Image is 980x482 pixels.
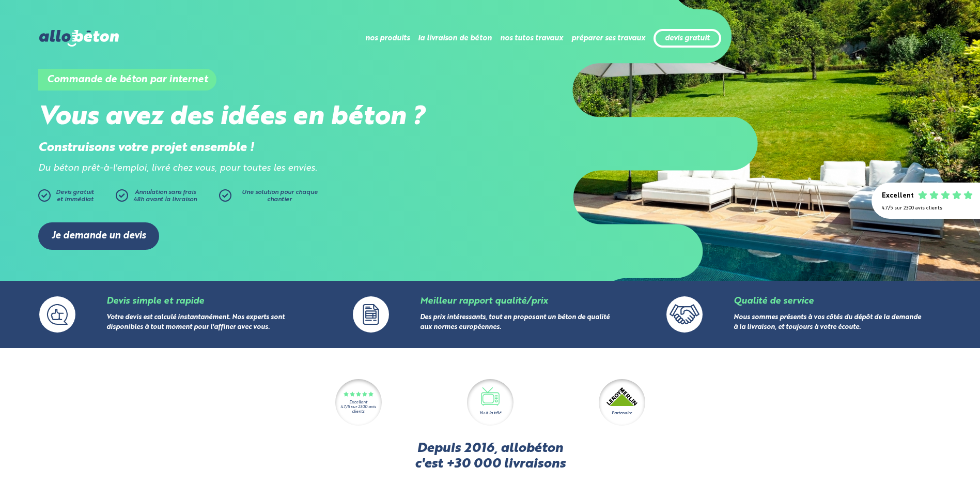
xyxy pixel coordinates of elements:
a: Devis gratuitet immédiat [38,189,111,207]
a: Une solution pour chaque chantier [219,189,322,207]
a: Devis simple et rapide [106,297,204,306]
a: Annulation sans frais48h avant la livraison [116,189,219,207]
span: Annulation sans frais 48h avant la livraison [133,189,197,203]
div: Excellent [349,400,367,405]
div: 4.7/5 sur 2300 avis clients [882,205,970,211]
li: la livraison de béton [418,26,492,51]
li: nos tutos travaux [500,26,563,51]
h1: Commande de béton par internet [38,69,216,91]
a: Votre devis est calculé instantanément. Nos experts sont disponibles à tout moment pour l'affiner... [106,314,285,330]
a: Qualité de service [734,297,814,306]
div: Partenaire [612,410,632,416]
a: Je demande un devis [38,222,159,250]
a: Nous sommes présents à vos côtés du dépôt de la demande à la livraison, et toujours à votre écoute. [734,314,921,330]
span: Une solution pour chaque chantier [242,189,318,203]
a: Des prix intéressants, tout en proposant un béton de qualité aux normes européennes. [420,314,610,330]
li: préparer ses travaux [571,26,645,51]
li: nos produits [365,26,410,51]
div: Vu à la télé [479,410,501,416]
i: Du béton prêt-à-l'emploi, livré chez vous, pour toutes les envies. [38,164,317,173]
img: allobéton [39,30,119,47]
strong: Construisons votre projet ensemble ! [38,142,254,154]
a: devis gratuit [665,34,710,43]
div: 4.7/5 sur 2300 avis clients [335,405,382,414]
a: Meilleur rapport qualité/prix [420,297,548,306]
h2: Vous avez des idées en béton ? [38,102,490,133]
span: Devis gratuit et immédiat [56,189,94,203]
div: Excellent [882,192,914,200]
